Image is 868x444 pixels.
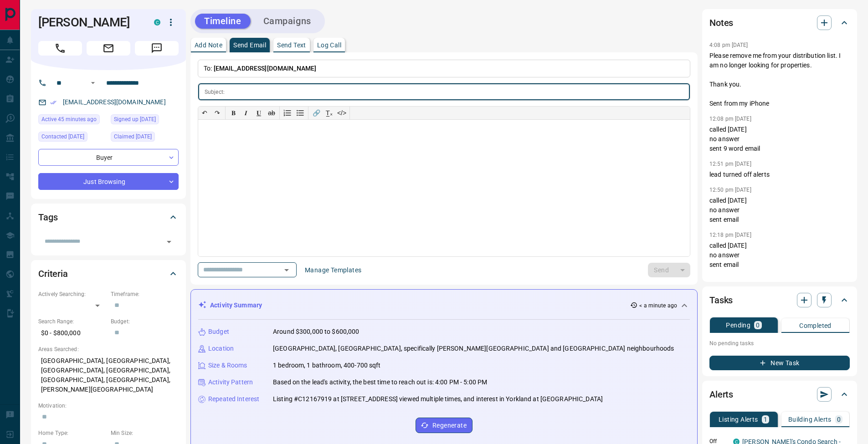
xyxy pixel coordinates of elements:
[273,394,603,404] p: Listing #C12167919 at [STREET_ADDRESS] viewed multiple times, and interest in Yorkland at [GEOGRA...
[799,322,832,329] p: Completed
[195,14,251,29] button: Timeline
[709,116,751,122] p: 12:08 pm [DATE]
[280,264,293,276] button: Open
[208,344,234,353] p: Location
[273,378,487,387] p: Based on the lead's activity, the best time to reach out is: 4:00 PM - 5:00 PM
[38,132,106,144] div: Tue Jun 10 2025
[323,107,335,119] button: T̲ₓ
[648,263,690,277] div: split button
[709,383,850,405] div: Alerts
[709,232,751,238] p: 12:18 pm [DATE]
[87,77,98,88] button: Open
[38,173,179,190] div: Just Browsing
[837,416,841,423] p: 0
[38,210,57,225] h2: Tags
[709,42,748,48] p: 4:08 pm [DATE]
[208,394,259,404] p: Repeated Interest
[709,51,850,108] p: Please remove me from your distribution list. I am no longer looking for properties. Thank you. S...
[416,418,473,433] button: Regenerate
[709,161,751,167] p: 12:51 pm [DATE]
[38,114,106,127] div: Tue Sep 16 2025
[317,42,341,48] p: Log Call
[639,301,677,310] p: < a minute ago
[210,301,262,310] p: Activity Summary
[709,12,850,34] div: Notes
[211,107,224,119] button: ↷
[38,402,179,410] p: Motivation:
[38,326,106,341] p: $0 - $800,000
[111,317,179,326] p: Budget:
[87,41,130,56] span: Email
[135,41,179,56] span: Message
[273,327,360,337] p: Around $300,000 to $600,000
[709,196,850,225] p: called [DATE] no answer sent email
[709,241,850,270] p: called [DATE] no answer sent email
[709,187,751,193] p: 12:50 pm [DATE]
[41,115,97,124] span: Active 45 minutes ago
[335,107,348,119] button: </>
[281,107,294,119] button: Numbered list
[273,344,674,353] p: [GEOGRAPHIC_DATA], [GEOGRAPHIC_DATA], specifically [PERSON_NAME][GEOGRAPHIC_DATA] and [GEOGRAPHIC...
[208,327,229,337] p: Budget
[111,114,179,127] div: Sat Feb 15 2020
[114,115,156,124] span: Signed up [DATE]
[38,317,106,326] p: Search Range:
[709,387,733,402] h2: Alerts
[205,88,225,96] p: Subject:
[198,297,690,314] div: Activity Summary< a minute ago
[233,42,266,48] p: Send Email
[38,290,106,298] p: Actively Searching:
[299,263,367,277] button: Manage Templates
[273,361,381,370] p: 1 bedroom, 1 bathroom, 400-700 sqft
[163,235,175,248] button: Open
[709,293,733,307] h2: Tasks
[709,356,850,370] button: New Task
[114,132,152,141] span: Claimed [DATE]
[756,322,760,328] p: 0
[38,263,179,285] div: Criteria
[265,107,278,119] button: ab
[240,107,252,119] button: 𝑰
[709,125,850,153] p: called [DATE] no answer sent 9 word email
[208,378,253,387] p: Activity Pattern
[294,107,307,119] button: Bullet list
[214,65,317,72] span: [EMAIL_ADDRESS][DOMAIN_NAME]
[63,98,166,106] a: [EMAIL_ADDRESS][DOMAIN_NAME]
[277,42,306,48] p: Send Text
[38,353,179,397] p: [GEOGRAPHIC_DATA], [GEOGRAPHIC_DATA], [GEOGRAPHIC_DATA], [GEOGRAPHIC_DATA], [GEOGRAPHIC_DATA], [G...
[709,337,850,350] p: No pending tasks
[154,19,160,26] div: condos.ca
[50,99,56,106] svg: Email Verified
[709,15,733,30] h2: Notes
[254,14,320,29] button: Campaigns
[111,132,179,144] div: Wed May 28 2025
[111,429,179,437] p: Min Size:
[198,107,211,119] button: ↶
[38,429,106,437] p: Home Type:
[310,107,323,119] button: 🔗
[227,107,240,119] button: 𝐁
[268,109,275,117] s: ab
[257,109,261,117] span: 𝐔
[41,132,84,141] span: Contacted [DATE]
[38,345,179,353] p: Areas Searched:
[719,416,758,423] p: Listing Alerts
[252,107,265,119] button: 𝐔
[38,206,179,228] div: Tags
[38,149,179,166] div: Buyer
[208,361,247,370] p: Size & Rooms
[709,289,850,311] div: Tasks
[726,322,750,328] p: Pending
[764,416,767,423] p: 1
[198,60,690,77] p: To:
[195,42,222,48] p: Add Note
[38,266,68,281] h2: Criteria
[38,41,82,56] span: Call
[111,290,179,298] p: Timeframe:
[38,15,140,30] h1: [PERSON_NAME]
[788,416,832,423] p: Building Alerts
[709,170,850,179] p: lead turned off alerts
